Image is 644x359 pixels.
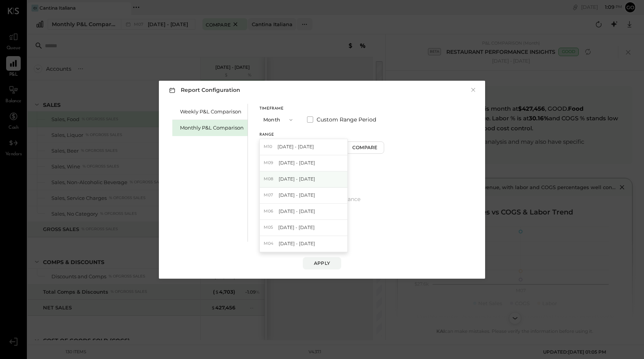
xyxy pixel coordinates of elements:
span: [DATE] - [DATE] [279,160,315,166]
button: Apply [303,257,341,269]
div: Timeframe [259,107,298,111]
span: [DATE] - [DATE] [279,240,315,247]
div: Monthly P&L Comparison [180,124,244,131]
h3: Report Configuration [167,85,240,95]
span: M06 [264,208,276,214]
span: [DATE] - [DATE] [277,143,314,150]
span: [DATE] - [DATE] [279,176,315,182]
button: Compare [346,141,384,154]
span: M04 [264,241,276,247]
span: [DATE] - [DATE] [278,224,315,231]
button: Month [259,113,298,127]
div: Apply [314,260,330,266]
span: M09 [264,160,276,166]
span: [DATE] - [DATE] [279,192,315,198]
span: M08 [264,176,276,182]
span: M07 [264,192,276,198]
div: Weekly P&L Comparison [180,108,244,115]
span: [DATE] - [DATE] [279,208,315,214]
div: Compare [352,144,377,151]
button: × [470,86,477,94]
span: M10 [264,144,274,150]
span: M05 [264,224,275,231]
div: Range [259,133,340,137]
span: Custom Range Period [317,116,376,123]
